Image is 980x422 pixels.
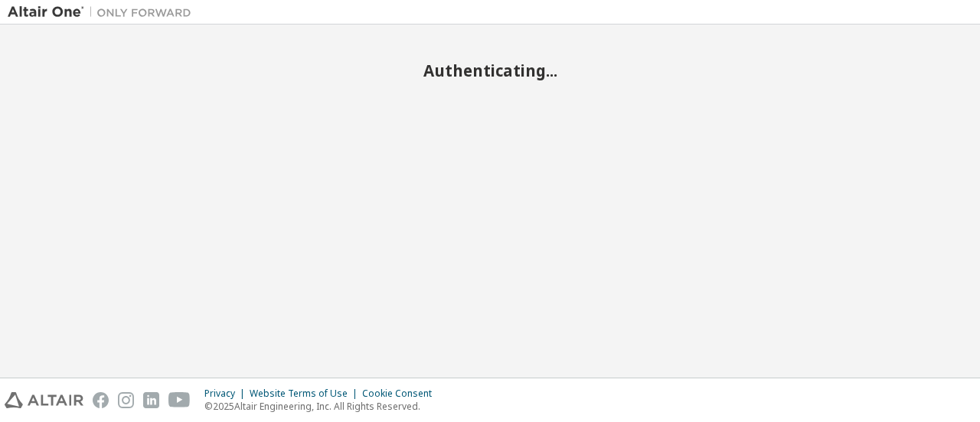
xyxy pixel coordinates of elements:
[143,392,159,408] img: linkedin.svg
[8,5,199,20] img: Altair One
[250,388,362,400] div: Website Terms of Use
[8,61,972,80] h2: Authenticating...
[5,392,83,408] img: altair_logo.svg
[204,400,441,413] p: © 2025 Altair Engineering, Inc. All Rights Reserved.
[93,392,109,408] img: facebook.svg
[118,392,134,408] img: instagram.svg
[168,392,191,408] img: youtube.svg
[204,388,250,400] div: Privacy
[362,388,441,400] div: Cookie Consent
